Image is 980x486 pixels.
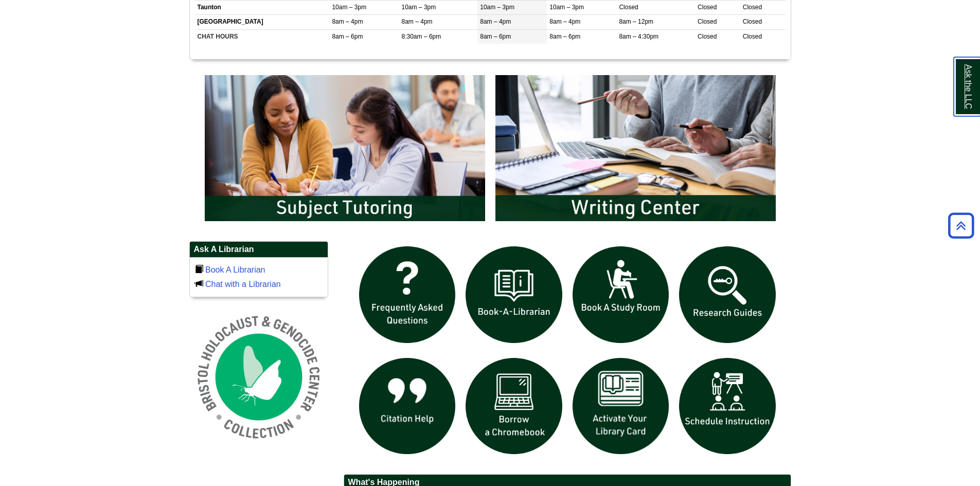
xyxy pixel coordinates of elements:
[460,241,567,348] img: Book a Librarian icon links to book a librarian web page
[354,241,781,464] div: slideshow
[205,265,265,274] a: Book A Librarian
[674,353,781,460] img: For faculty. Schedule Library Instruction icon links to form.
[332,18,363,25] span: 8am – 4pm
[743,33,762,40] span: Closed
[549,18,580,25] span: 8am – 4pm
[549,4,584,11] span: 10am – 3pm
[698,33,717,40] span: Closed
[354,353,461,460] img: citation help icon links to citation help guide page
[195,29,330,44] td: CHAT HOURS
[332,33,363,40] span: 8am – 6pm
[567,241,674,348] img: book a study room icon links to book a study room web page
[567,353,674,460] img: activate Library Card icon links to form to activate student ID into library card
[945,219,977,232] a: Back to Top
[549,33,580,40] span: 8am – 6pm
[402,4,436,11] span: 10am – 3pm
[480,33,511,40] span: 8am – 6pm
[480,4,514,11] span: 10am – 3pm
[619,4,638,11] span: Closed
[354,241,461,348] img: frequently asked questions
[200,70,490,226] img: Subject Tutoring Information
[743,18,762,25] span: Closed
[190,242,328,258] h2: Ask A Librarian
[698,4,717,11] span: Closed
[189,308,328,446] img: Holocaust and Genocide Collection
[402,33,441,40] span: 8:30am – 6pm
[619,33,658,40] span: 8am – 4:30pm
[674,241,781,348] img: Research Guides icon links to research guides web page
[332,4,366,11] span: 10am – 3pm
[205,280,281,289] a: Chat with a Librarian
[619,18,653,25] span: 8am – 12pm
[460,353,567,460] img: Borrow a chromebook icon links to the borrow a chromebook web page
[490,70,781,226] img: Writing Center Information
[698,18,717,25] span: Closed
[743,4,762,11] span: Closed
[402,18,433,25] span: 8am – 4pm
[195,1,330,15] td: Taunton
[480,18,511,25] span: 8am – 4pm
[195,15,330,29] td: [GEOGRAPHIC_DATA]
[200,70,781,231] div: slideshow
